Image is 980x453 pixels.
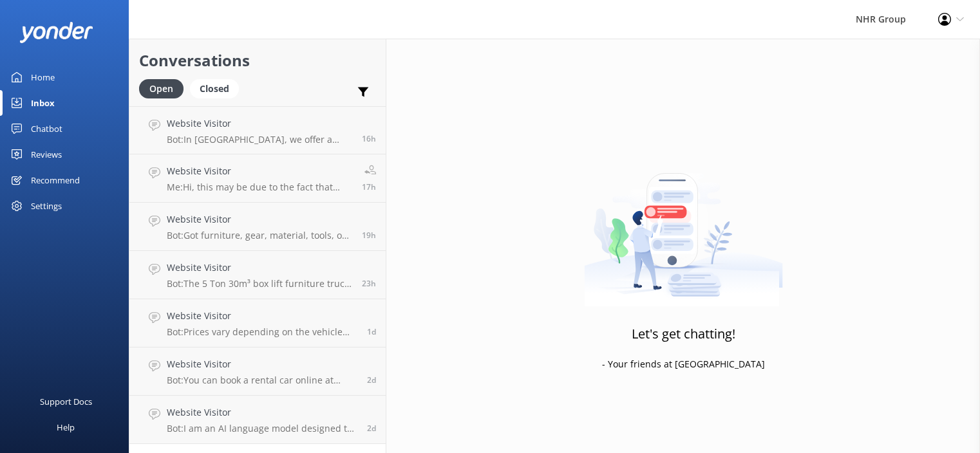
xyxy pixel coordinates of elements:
h2: Conversations [139,48,376,73]
a: Website VisitorBot:Prices vary depending on the vehicle type, location, and your specific rental ... [129,299,386,347]
span: Oct 07 2025 08:17pm (UTC +13:00) Pacific/Auckland [367,423,376,434]
div: Recommend [31,167,80,193]
a: Website VisitorBot:I am an AI language model designed to answer your questions based on a knowled... [129,396,386,444]
p: Bot: You can book a rental car online at [URL][DOMAIN_NAME]. [167,374,357,386]
div: Support Docs [40,389,92,414]
h4: Website Visitor [167,116,352,131]
div: Reviews [31,142,62,167]
h4: Website Visitor [167,164,352,178]
p: Bot: The 5 Ton 30m³ box lift furniture truck is designed for bigger moves and is available in [GE... [167,278,352,290]
div: Open [139,79,184,98]
span: Oct 09 2025 03:15pm (UTC +13:00) Pacific/Auckland [362,133,376,144]
a: Open [139,81,190,95]
h3: Let's get chatting! [632,324,735,344]
p: Bot: Prices vary depending on the vehicle type, location, and your specific rental needs. For the... [167,326,357,338]
h4: Website Visitor [167,212,352,226]
h4: Website Visitor [167,357,357,371]
p: Me: Hi, this may be due to the fact that standard insurance is included in the daily rental cost ... [167,181,352,193]
a: Website VisitorMe:Hi, this may be due to the fact that standard insurance is included in the dail... [129,154,386,203]
img: yonder-white-logo.png [19,22,93,43]
a: Website VisitorBot:In [GEOGRAPHIC_DATA], we offer a range of rentals including cargo vans and fur... [129,106,386,154]
h4: Website Visitor [167,261,352,275]
p: Bot: I am an AI language model designed to answer your questions based on a knowledge base provid... [167,423,357,434]
span: Oct 09 2025 07:49am (UTC +13:00) Pacific/Auckland [362,278,376,289]
h4: Website Visitor [167,405,357,420]
img: artwork of a man stealing a conversation from at giant smartphone [584,146,783,307]
a: Website VisitorBot:You can book a rental car online at [URL][DOMAIN_NAME].2d [129,347,386,396]
div: Closed [190,79,239,98]
p: Bot: In [GEOGRAPHIC_DATA], we offer a range of rentals including cargo vans and furniture trailer... [167,134,352,145]
div: Help [57,414,75,440]
span: Oct 09 2025 11:52am (UTC +13:00) Pacific/Auckland [362,230,376,241]
h4: Website Visitor [167,309,357,323]
p: - Your friends at [GEOGRAPHIC_DATA] [602,357,765,371]
p: Bot: Got furniture, gear, material, tools, or freight to move? Take our quiz to find the best veh... [167,230,352,241]
span: Oct 09 2025 02:33pm (UTC +13:00) Pacific/Auckland [362,181,376,192]
span: Oct 08 2025 07:12am (UTC +13:00) Pacific/Auckland [367,374,376,385]
div: Chatbot [31,116,62,142]
div: Settings [31,193,62,219]
a: Website VisitorBot:The 5 Ton 30m³ box lift furniture truck is designed for bigger moves and is av... [129,251,386,299]
div: Inbox [31,90,55,116]
span: Oct 08 2025 11:05am (UTC +13:00) Pacific/Auckland [367,326,376,337]
div: Home [31,64,55,90]
a: Website VisitorBot:Got furniture, gear, material, tools, or freight to move? Take our quiz to fin... [129,203,386,251]
a: Closed [190,81,245,95]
